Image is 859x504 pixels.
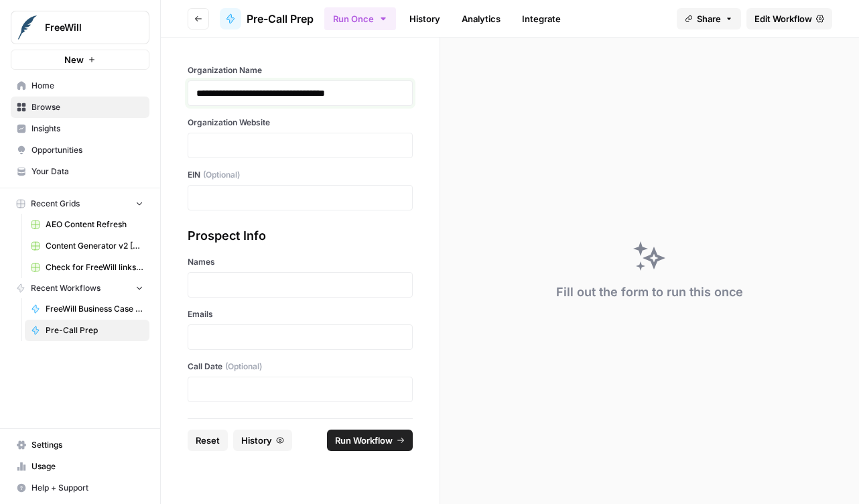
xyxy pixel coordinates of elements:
[15,15,40,40] img: FreeWill Logo
[697,12,721,25] span: Share
[25,320,149,341] a: Pre-Call Prep
[31,282,101,294] span: Recent Workflows
[31,166,143,178] span: Your Data
[746,8,832,29] a: Edit Workflow
[514,8,569,29] a: Integrate
[11,139,149,161] a: Opportunities
[188,169,413,181] label: EIN
[31,482,143,494] span: Help + Support
[31,198,80,210] span: Recent Grids
[46,324,143,336] span: Pre-Call Prep
[335,434,393,447] span: Run Workflow
[64,53,84,66] span: New
[188,256,413,268] label: Names
[25,298,149,320] a: FreeWill Business Case Generator v2
[11,118,149,139] a: Insights
[324,7,396,30] button: Run Once
[31,101,143,113] span: Browse
[188,64,413,76] label: Organization Name
[11,161,149,182] a: Your Data
[31,123,143,135] span: Insights
[11,434,149,456] a: Settings
[188,227,413,245] div: Prospect Info
[11,456,149,477] a: Usage
[11,477,149,499] button: Help + Support
[754,12,812,25] span: Edit Workflow
[233,430,292,451] button: History
[25,214,149,235] a: AEO Content Refresh
[188,117,413,129] label: Organization Website
[188,430,228,451] button: Reset
[11,278,149,298] button: Recent Workflows
[11,11,149,44] button: Workspace: FreeWill
[225,361,262,373] span: (Optional)
[11,75,149,97] a: Home
[188,361,413,373] label: Call Date
[677,8,741,29] button: Share
[31,439,143,451] span: Settings
[220,8,314,29] a: Pre-Call Prep
[31,144,143,156] span: Opportunities
[196,434,220,447] span: Reset
[31,460,143,472] span: Usage
[11,194,149,214] button: Recent Grids
[46,218,143,231] span: AEO Content Refresh
[46,261,143,273] span: Check for FreeWill links on partner's external website
[188,308,413,320] label: Emails
[25,235,149,257] a: Content Generator v2 [DRAFT] Test
[454,8,509,29] a: Analytics
[401,8,448,29] a: History
[247,11,314,27] span: Pre-Call Prep
[31,80,143,92] span: Home
[46,303,143,315] span: FreeWill Business Case Generator v2
[11,50,149,70] button: New
[556,283,743,302] div: Fill out the form to run this once
[45,21,126,34] span: FreeWill
[203,169,240,181] span: (Optional)
[327,430,413,451] button: Run Workflow
[11,97,149,118] a: Browse
[241,434,272,447] span: History
[25,257,149,278] a: Check for FreeWill links on partner's external website
[46,240,143,252] span: Content Generator v2 [DRAFT] Test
